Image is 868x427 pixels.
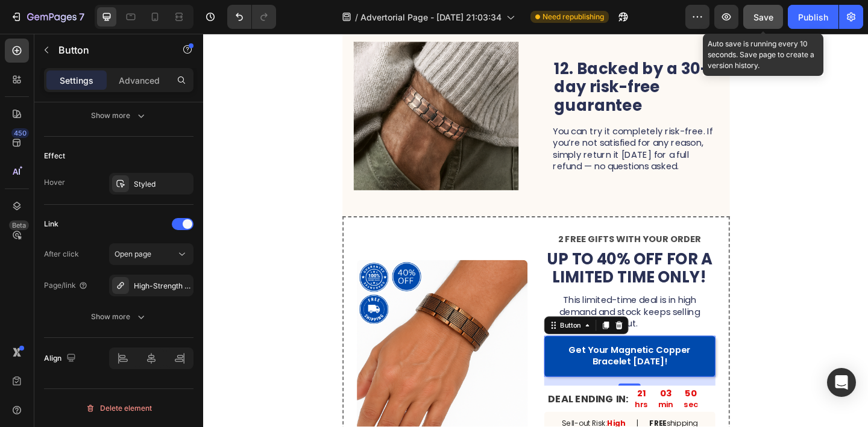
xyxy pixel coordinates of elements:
div: Button [386,312,413,323]
div: Show more [91,311,147,323]
div: Show more [91,110,147,122]
button: Show more [44,105,193,126]
button: Show more [44,306,193,328]
div: 450 [11,128,29,138]
strong: 2 FREE GIFTS WITH YOUR ORDER [386,217,542,231]
span: Advertorial Page - [DATE] 21:03:34 [360,11,502,23]
div: Open Intercom Messenger [827,368,856,397]
span: / [355,11,358,23]
div: Align [44,351,78,367]
button: Open page [109,243,193,265]
button: 7 [5,5,90,29]
div: Page/link [44,280,88,291]
p: You can try it completely risk-free. If you’re not satisfied for any reason, simply return it [DA... [380,101,559,151]
div: Styled [134,179,190,190]
p: This limited-time deal is in high demand and stock keeps selling out. [385,284,542,322]
p: DEAL ENDING IN: [372,390,462,404]
div: 50 [523,385,538,398]
button: Publish [788,5,838,29]
p: hrs [470,398,483,409]
span: Need republishing [542,11,604,22]
div: Effect [44,151,65,161]
p: 7 [79,10,84,24]
span: Open page [115,249,151,258]
div: Hover [44,177,65,188]
p: min [495,398,511,409]
p: Settings [60,74,93,87]
iframe: Design area [203,34,868,427]
button: Save [743,5,783,29]
div: Beta [9,220,29,230]
div: Delete element [86,401,152,416]
p: sec [523,398,538,409]
div: 21 [470,385,483,398]
div: Link [44,219,58,229]
div: After click [44,249,79,260]
div: Undo/Redo [227,5,276,29]
div: High-Strength Magnetic Copper Bracelet [134,281,190,291]
button: Delete element [44,399,193,418]
p: Button [58,43,161,57]
div: 03 [495,385,511,398]
span: Save [753,12,773,22]
div: Publish [798,11,828,23]
p: Advanced [119,74,160,87]
a: Get Your Magnetic Copper Bracelet [DATE]! [371,329,557,373]
p: Get Your Magnetic Copper Bracelet [DATE]! [385,338,542,364]
strong: UP TO 40% OFF FOR A LIMITED TIME ONLY! [374,234,554,278]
